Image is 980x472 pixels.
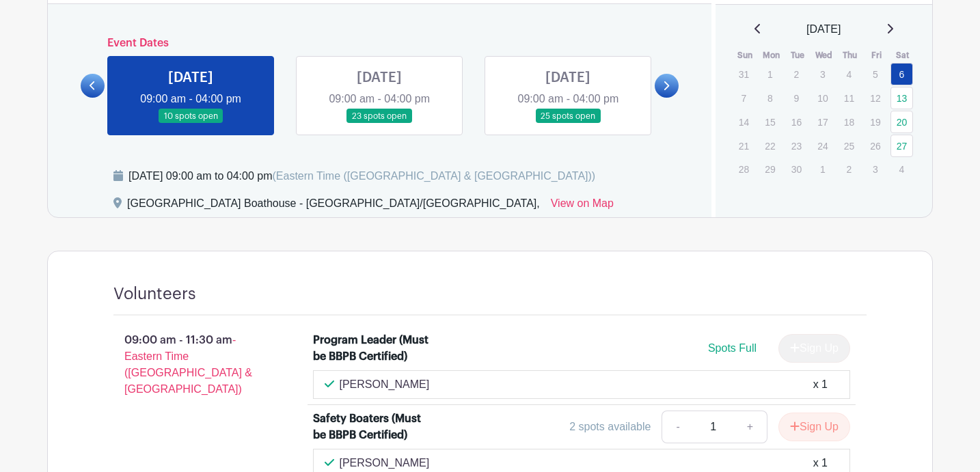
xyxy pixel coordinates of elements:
[785,48,811,62] th: Tue
[813,376,828,393] div: x 1
[272,170,595,182] span: (Eastern Time ([GEOGRAPHIC_DATA] & [GEOGRAPHIC_DATA]))
[759,87,781,109] p: 8
[813,455,828,471] div: x 1
[340,455,430,471] p: [PERSON_NAME]
[785,135,808,156] p: 23
[785,158,808,180] p: 30
[890,158,913,180] p: 4
[113,284,196,304] h4: Volunteers
[864,135,886,156] p: 26
[837,48,864,62] th: Thu
[759,64,781,85] p: 1
[890,48,916,62] th: Sat
[811,87,834,109] p: 10
[838,64,860,85] p: 4
[759,135,781,156] p: 22
[733,111,755,133] p: 14
[811,158,834,180] p: 1
[838,158,860,180] p: 2
[778,413,850,441] button: Sign Up
[733,135,755,156] p: 21
[811,135,834,156] p: 24
[733,158,755,180] p: 28
[105,37,655,50] h6: Event Dates
[551,195,614,217] a: View on Map
[758,48,785,62] th: Mon
[785,64,808,85] p: 2
[811,48,837,62] th: Wed
[733,411,767,443] a: +
[759,111,781,133] p: 15
[890,111,913,133] a: 20
[340,376,430,393] p: [PERSON_NAME]
[127,195,540,217] div: [GEOGRAPHIC_DATA] Boathouse - [GEOGRAPHIC_DATA]/[GEOGRAPHIC_DATA],
[128,168,595,184] div: [DATE] 09:00 am to 04:00 pm
[806,21,841,38] span: [DATE]
[732,48,759,62] th: Sun
[313,332,431,365] div: Program Leader (Must be BBPB Certified)
[890,135,913,157] a: 27
[569,419,651,435] div: 2 spots available
[864,64,886,85] p: 5
[838,111,860,133] p: 18
[785,111,808,133] p: 16
[863,48,890,62] th: Fri
[838,87,860,109] p: 11
[890,87,913,109] a: 13
[733,64,755,85] p: 31
[864,158,886,180] p: 3
[662,411,693,443] a: -
[785,87,808,109] p: 9
[811,64,834,85] p: 3
[759,158,781,180] p: 29
[864,87,886,109] p: 12
[313,411,431,443] div: Safety Boaters (Must be BBPB Certified)
[733,87,755,109] p: 7
[811,111,834,133] p: 17
[890,63,913,85] a: 6
[864,111,886,133] p: 19
[838,135,860,156] p: 25
[708,342,757,354] span: Spots Full
[92,327,291,403] p: 09:00 am - 11:30 am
